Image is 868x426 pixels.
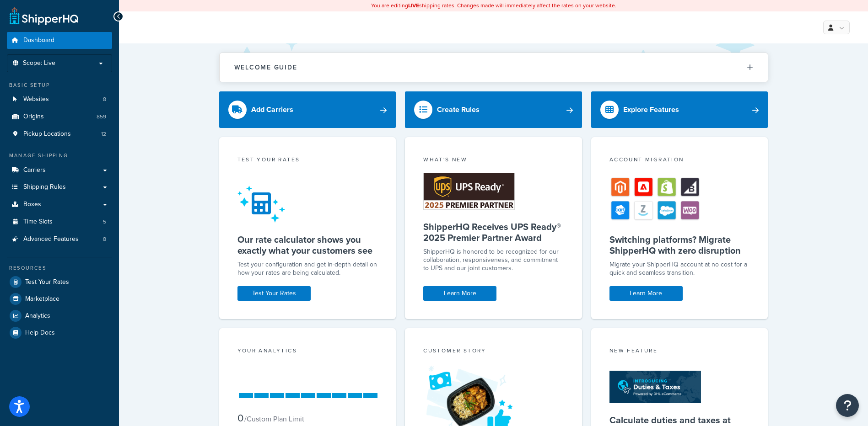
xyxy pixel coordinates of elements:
[7,91,112,108] a: Websites8
[23,218,53,226] span: Time Slots
[97,113,106,121] span: 859
[23,201,41,208] span: Boxes
[7,32,112,49] a: Dashboard
[25,312,50,320] span: Analytics
[103,218,106,226] span: 5
[623,103,679,116] div: Explore Features
[7,264,112,272] div: Resources
[7,162,112,179] a: Carriers
[23,96,49,103] span: Websites
[423,155,564,166] div: What's New
[237,234,378,256] h5: Our rate calculator shows you exactly what your customers see
[7,108,112,125] a: Origins859
[23,59,55,67] span: Scope: Live
[7,213,112,230] a: Time Slots5
[23,235,79,243] span: Advanced Features
[437,103,480,116] div: Create Rules
[423,346,564,357] div: Customer Story
[423,221,564,243] h5: ShipperHQ Receives UPS Ready® 2025 Premier Partner Award
[7,108,112,125] li: Origins
[251,103,293,116] div: Add Carriers
[836,394,859,417] button: Open Resource Center
[234,64,297,71] h2: Welcome Guide
[237,286,311,301] a: Test Your Rates
[7,213,112,230] li: Time Slots
[237,261,378,277] div: Test your configuration and get in-depth detail on how your rates are being calculated.
[237,346,378,357] div: Your Analytics
[7,126,112,143] li: Pickup Locations
[101,130,106,138] span: 12
[7,291,112,307] a: Marketplace
[25,295,59,303] span: Marketplace
[609,155,750,166] div: Account Migration
[7,308,112,324] a: Analytics
[591,91,768,128] a: Explore Features
[609,346,750,357] div: New Feature
[237,155,378,166] div: Test your rates
[7,325,112,341] a: Help Docs
[237,410,243,426] span: 0
[244,414,304,424] small: / Custom Plan Limit
[103,235,106,243] span: 8
[408,1,419,10] b: LIVE
[7,152,112,160] div: Manage Shipping
[7,126,112,143] a: Pickup Locations12
[609,234,750,256] h5: Switching platforms? Migrate ShipperHQ with zero disruption
[7,81,112,89] div: Basic Setup
[103,96,106,103] span: 8
[7,91,112,108] li: Websites
[23,130,71,138] span: Pickup Locations
[7,274,112,290] a: Test Your Rates
[23,113,44,121] span: Origins
[7,231,112,248] a: Advanced Features8
[25,278,69,286] span: Test Your Rates
[220,53,768,82] button: Welcome Guide
[25,329,55,337] span: Help Docs
[219,91,396,128] a: Add Carriers
[7,196,112,213] a: Boxes
[423,248,564,272] p: ShipperHQ is honored to be recognized for our collaboration, responsiveness, and commitment to UP...
[7,179,112,196] a: Shipping Rules
[7,231,112,248] li: Advanced Features
[609,286,683,301] a: Learn More
[609,261,750,277] div: Migrate your ShipperHQ account at no cost for a quick and seamless transition.
[23,37,54,44] span: Dashboard
[23,183,66,191] span: Shipping Rules
[23,166,46,174] span: Carriers
[405,91,582,128] a: Create Rules
[423,286,496,301] a: Learn More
